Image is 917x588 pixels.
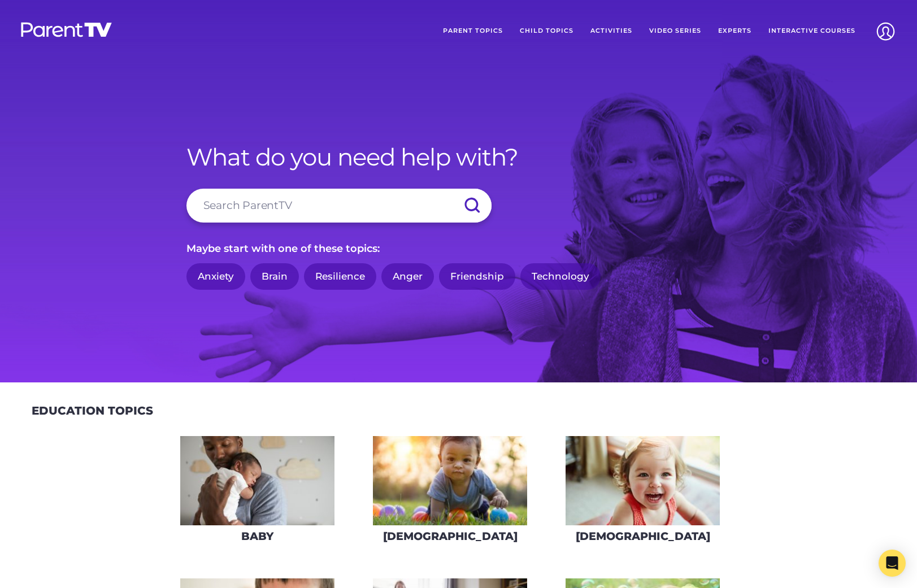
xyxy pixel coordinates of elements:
[566,436,720,526] img: iStock-678589610_super-275x160.jpg
[241,530,273,543] h3: Baby
[373,436,527,526] img: iStock-620709410-275x160.jpg
[641,17,710,45] a: Video Series
[250,263,299,290] a: Brain
[760,17,864,45] a: Interactive Courses
[186,263,245,290] a: Anxiety
[186,239,731,258] p: Maybe start with one of these topics:
[565,435,720,551] a: [DEMOGRAPHIC_DATA]
[186,143,731,171] h1: What do you need help with?
[439,263,515,290] a: Friendship
[520,263,601,290] a: Technology
[383,530,518,543] h3: [DEMOGRAPHIC_DATA]
[710,17,760,45] a: Experts
[32,404,153,417] h2: Education Topics
[20,21,113,38] img: parenttv-logo-white.4c85aaf.svg
[511,17,582,45] a: Child Topics
[180,435,335,551] a: Baby
[576,530,710,543] h3: [DEMOGRAPHIC_DATA]
[186,189,492,223] input: Search ParentTV
[582,17,641,45] a: Activities
[452,189,492,223] input: Submit
[434,17,511,45] a: Parent Topics
[871,17,900,46] img: Account
[381,263,434,290] a: Anger
[304,263,376,290] a: Resilience
[372,435,528,551] a: [DEMOGRAPHIC_DATA]
[879,550,906,577] div: Open Intercom Messenger
[180,436,334,526] img: AdobeStock_144860523-275x160.jpeg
